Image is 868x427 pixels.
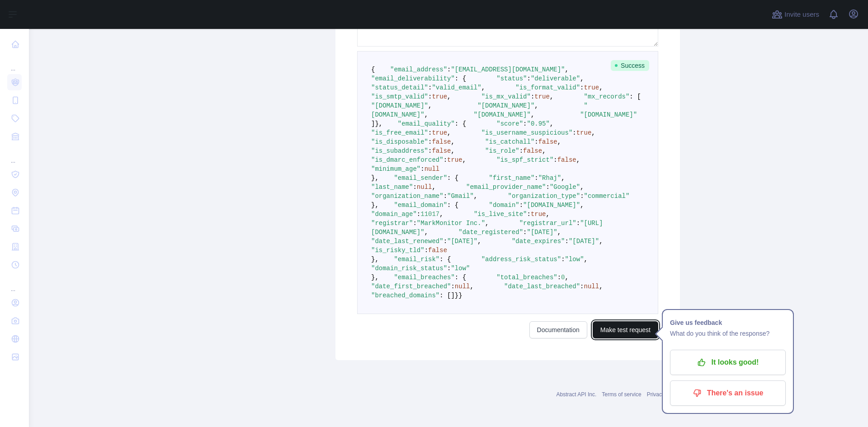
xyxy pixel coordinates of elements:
[428,147,432,155] span: :
[371,238,443,245] span: "date_last_renewed"
[534,102,538,109] span: ,
[447,265,451,272] span: :
[425,111,428,118] span: ,
[553,156,557,164] span: :
[481,84,485,91] span: ,
[580,183,584,191] span: ,
[371,129,428,136] span: "is_free_email"
[428,247,447,254] span: false
[474,111,531,118] span: "[DOMAIN_NAME]"
[439,292,455,299] span: : []
[531,211,546,218] span: true
[542,147,546,155] span: ,
[447,238,477,245] span: "[DATE]"
[534,174,538,182] span: :
[390,66,447,73] span: "email_address"
[447,192,474,200] span: "Gmail"
[394,256,439,263] span: "email_risk"
[371,102,428,109] span: "[DOMAIN_NAME]"
[584,84,599,91] span: true
[425,229,428,236] span: ,
[557,156,576,164] span: false
[455,75,466,82] span: : {
[447,93,451,100] span: ,
[496,274,557,281] span: "total_breaches"
[523,147,542,155] span: false
[371,156,443,164] span: "is_dmarc_enforced"
[432,129,447,136] span: true
[569,238,599,245] span: "[DATE]"
[451,66,565,73] span: "[EMAIL_ADDRESS][DOMAIN_NAME]"
[7,275,22,293] div: ...
[504,283,580,290] span: "date_last_breached"
[629,93,641,100] span: : [
[496,120,523,127] span: "score"
[420,165,424,173] span: :
[371,265,447,272] span: "domain_risk_status"
[432,138,451,145] span: false
[580,283,584,290] span: :
[413,183,416,191] span: :
[534,138,538,145] span: :
[371,183,413,191] span: "last_name"
[428,93,432,100] span: :
[770,7,821,22] button: Invite users
[523,202,580,209] span: "[DOMAIN_NAME]"
[371,274,379,281] span: },
[371,75,455,82] span: "email_deliverability"
[371,211,417,218] span: "domain_age"
[576,220,580,227] span: :
[677,355,779,370] p: It looks good!
[580,192,584,200] span: :
[496,75,527,82] span: "status"
[550,120,553,127] span: ,
[371,93,428,100] span: "is_smtp_valid"
[527,229,557,236] span: "[DATE]"
[474,192,477,200] span: ,
[455,283,470,290] span: null
[371,202,379,209] span: },
[428,138,432,145] span: :
[432,147,451,155] span: false
[584,256,588,263] span: ,
[394,174,447,182] span: "email_sender"
[611,60,649,71] span: Success
[375,120,382,127] span: },
[565,274,569,281] span: ,
[7,54,22,72] div: ...
[496,156,553,164] span: "is_spf_strict"
[670,317,786,328] h1: Give us feedback
[647,391,680,398] a: Privacy policy
[580,84,584,91] span: :
[371,220,413,227] span: "registrar"
[576,129,592,136] span: true
[527,211,531,218] span: :
[489,202,519,209] span: "domain"
[784,9,819,20] span: Invite users
[529,321,587,338] a: Documentation
[593,321,658,338] button: Make test request
[462,156,466,164] span: ,
[572,129,576,136] span: :
[371,283,451,290] span: "date_first_breached"
[576,156,580,164] span: ,
[485,147,519,155] span: "is_role"
[565,256,584,263] span: "low"
[489,174,534,182] span: "first_name"
[531,111,534,118] span: ,
[432,183,435,191] span: ,
[371,256,379,263] span: },
[550,93,553,100] span: ,
[519,147,523,155] span: :
[371,138,428,145] span: "is_disposable"
[447,129,451,136] span: ,
[451,265,470,272] span: "low"
[534,93,550,100] span: true
[561,174,565,182] span: ,
[538,138,557,145] span: false
[417,220,485,227] span: "MarkMonitor Inc."
[451,138,454,145] span: ,
[670,350,786,375] button: It looks good!
[432,93,447,100] span: true
[455,274,466,281] span: : {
